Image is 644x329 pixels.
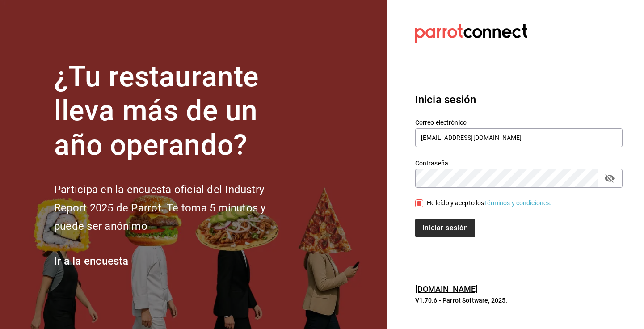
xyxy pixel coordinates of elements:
h2: Participa en la encuesta oficial del Industry Report 2025 de Parrot. Te toma 5 minutos y puede se... [54,181,295,235]
label: Correo electrónico [415,119,623,125]
div: He leído y acepto los [427,198,552,208]
p: V1.70.6 - Parrot Software, 2025. [415,296,623,305]
a: [DOMAIN_NAME] [415,284,478,294]
label: Contraseña [415,160,623,166]
a: Términos y condiciones. [484,199,551,207]
button: Iniciar sesión [415,219,475,237]
h1: ¿Tu restaurante lleva más de un año operando? [54,60,295,163]
input: Ingresa tu correo electrónico [415,128,623,147]
a: Ir a la encuesta [54,255,129,267]
button: passwordField [602,171,617,186]
h3: Inicia sesión [415,92,623,108]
